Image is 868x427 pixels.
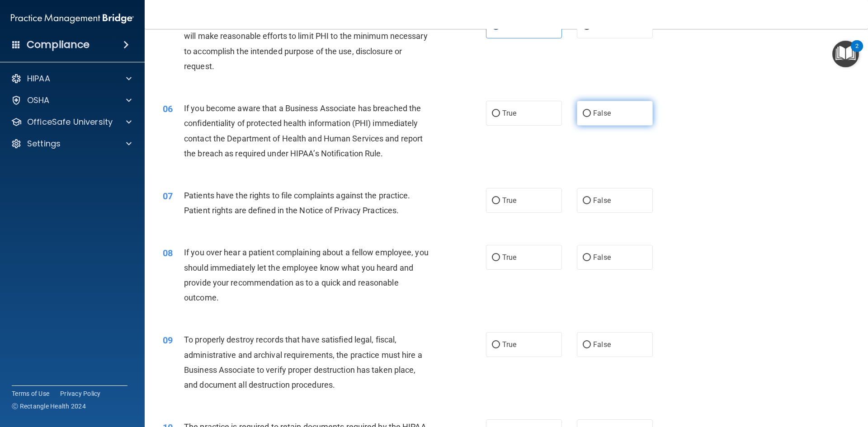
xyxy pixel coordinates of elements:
[184,191,410,215] span: Patients have the rights to file complaints against the practice. Patient rights are defined in t...
[184,16,429,71] span: The Minimum Necessary Rule means that when disclosing PHI, you will make reasonable efforts to li...
[502,340,516,349] span: True
[492,254,500,261] input: True
[502,196,516,205] span: True
[27,117,113,127] p: OfficeSafe University
[163,335,173,346] span: 09
[163,103,173,114] span: 06
[11,117,132,127] a: OfficeSafe University
[163,191,173,202] span: 07
[502,109,516,117] span: True
[27,138,61,149] p: Settings
[184,335,422,389] span: To properly destroy records that have satisfied legal, fiscal, administrative and archival requir...
[593,253,611,262] span: False
[593,109,611,117] span: False
[27,38,90,51] h4: Compliance
[12,402,86,411] span: Ⓒ Rectangle Health 2024
[855,46,859,58] div: 2
[583,197,591,204] input: False
[593,340,611,349] span: False
[11,95,132,106] a: OSHA
[184,103,423,158] span: If you become aware that a Business Associate has breached the confidentiality of protected healt...
[11,9,134,28] img: PMB logo
[583,254,591,261] input: False
[583,342,591,348] input: False
[163,248,173,258] span: 08
[60,389,101,398] a: Privacy Policy
[502,253,516,262] span: True
[12,389,49,398] a: Terms of Use
[184,248,429,302] span: If you over hear a patient complaining about a fellow employee, you should immediately let the em...
[27,95,50,106] p: OSHA
[11,73,132,84] a: HIPAA
[492,110,500,117] input: True
[27,73,50,84] p: HIPAA
[11,138,132,149] a: Settings
[832,41,859,67] button: Open Resource Center, 2 new notifications
[492,342,500,348] input: True
[583,110,591,117] input: False
[492,197,500,204] input: True
[593,196,611,205] span: False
